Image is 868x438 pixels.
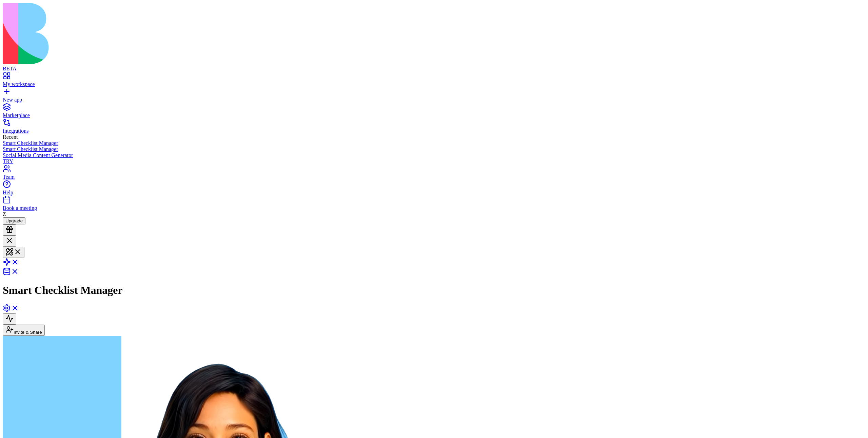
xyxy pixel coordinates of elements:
span: Z [3,211,6,217]
span: Recent [3,134,18,140]
a: Team [3,168,865,180]
div: Team [3,174,865,180]
div: TRY [3,158,865,165]
a: Book a meeting [3,199,865,211]
a: Smart Checklist Manager [3,146,865,152]
a: Smart Checklist Manager [3,140,865,146]
a: Marketplace [3,106,865,118]
button: Invite & Share [3,325,45,336]
a: BETA [3,60,865,72]
div: My workspace [3,81,865,87]
a: New app [3,91,865,103]
a: My workspace [3,75,865,87]
h1: Dashboard [8,28,65,40]
a: Integrations [3,122,865,134]
div: Integrations [3,128,865,134]
p: Track your progress across all categories [8,40,65,56]
div: Book a meeting [3,205,865,211]
a: Upgrade [3,218,25,223]
div: 2 of 8 tasks [73,44,85,51]
a: Social Media Content GeneratorTRY [3,152,865,165]
a: Help [3,183,865,196]
div: 25 % [73,33,85,44]
h1: Smart Checklist Manager [3,284,865,297]
div: Social Media Content Generator [3,152,865,158]
button: Upgrade [3,217,25,224]
div: BETA [3,66,865,72]
div: Help [3,190,865,196]
div: New app [3,97,865,103]
div: Marketplace [3,112,865,118]
img: logo [3,3,275,64]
